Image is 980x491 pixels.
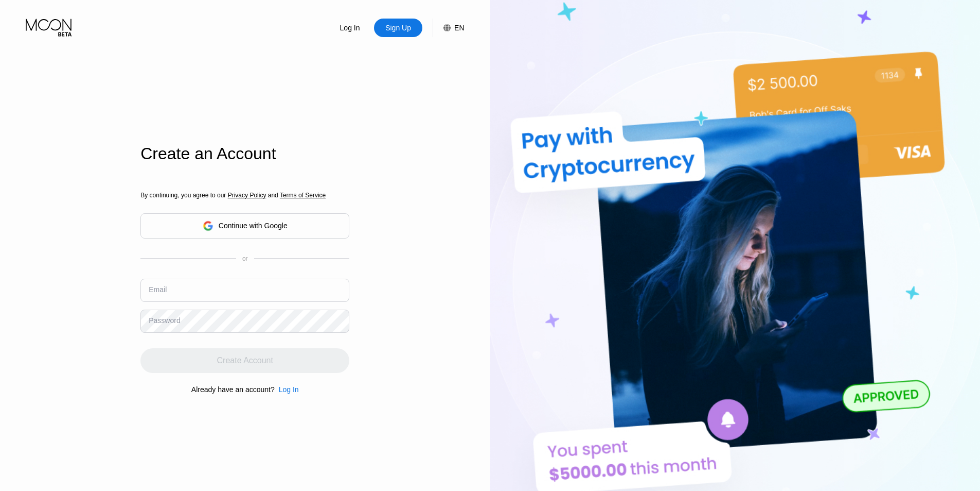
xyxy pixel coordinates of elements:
span: Terms of Service [280,192,326,199]
div: Already have an account? [191,385,275,394]
div: Log In [279,385,299,394]
div: Email [149,285,167,294]
div: By continuing, you agree to our [140,192,349,199]
div: Continue with Google [140,213,349,239]
div: or [242,255,248,262]
div: Password [149,316,180,325]
div: Create an Account [140,144,349,163]
div: Log In [339,23,361,33]
div: Log In [275,385,299,394]
div: Continue with Google [219,222,288,230]
div: Log In [326,19,374,37]
span: Privacy Policy [228,192,266,199]
div: EN [433,19,464,37]
div: EN [454,24,464,32]
div: Sign Up [374,19,422,37]
div: Sign Up [384,23,412,33]
span: and [266,192,280,199]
